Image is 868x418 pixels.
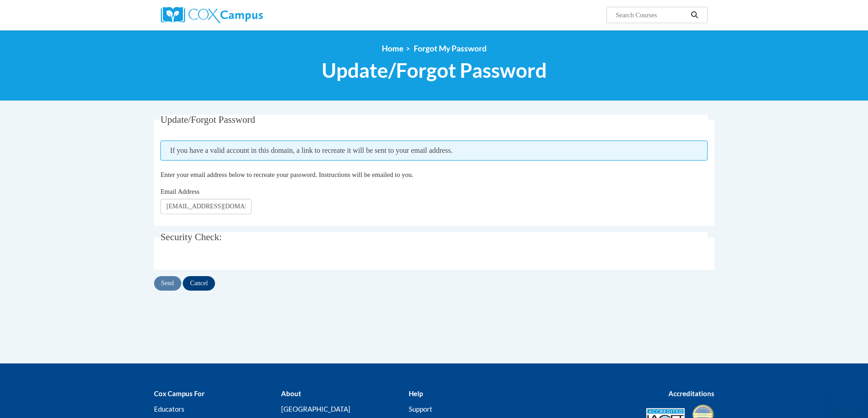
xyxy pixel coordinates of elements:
b: About [281,389,301,398]
span: Enter your email address below to recreate your password. Instructions will be emailed to you. [160,171,413,178]
span: Update/Forgot Password [322,58,547,82]
span: If you have a valid account in this domain, a link to recreate it will be sent to your email addr... [160,141,708,161]
span: Security Check: [160,232,222,242]
a: Cox Campus [161,7,334,23]
a: Support [409,405,432,413]
input: Email [160,199,252,214]
a: [GEOGRAPHIC_DATA] [281,405,350,413]
input: Search Courses [615,10,688,20]
input: Cancel [183,276,215,291]
img: Cox Campus [161,7,263,23]
a: Home [382,44,403,53]
b: Accreditations [668,389,714,398]
button: Search [688,10,701,20]
span: Update/Forgot Password [160,114,255,125]
a: Educators [154,405,185,413]
span: Email Address [160,188,200,195]
b: Help [409,389,423,398]
iframe: Button to launch messaging window [832,382,861,411]
b: Cox Campus For [154,389,205,398]
span: Forgot My Password [414,44,487,53]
